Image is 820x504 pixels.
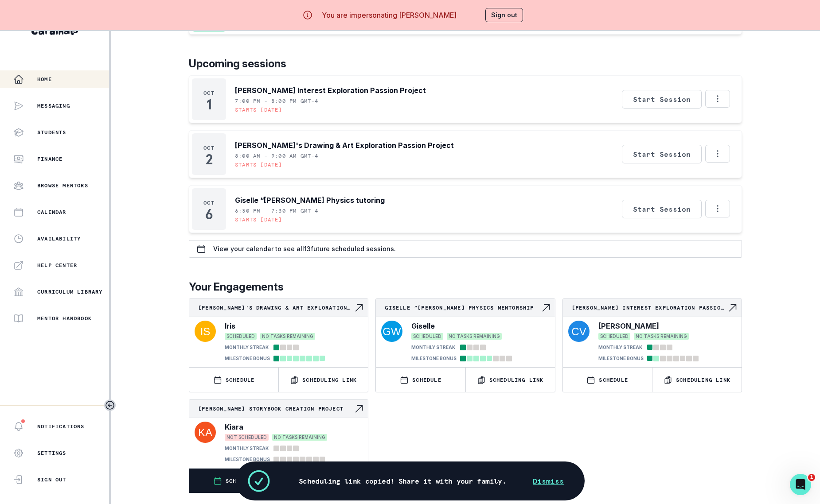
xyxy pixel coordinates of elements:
p: [PERSON_NAME] Storybook Creation Project [198,405,354,412]
p: Oct [203,89,215,97]
p: Iris [225,321,235,331]
button: Start Session [622,90,702,109]
p: MILESTONE BONUS [598,355,644,362]
span: SCHEDULED [411,333,443,340]
p: MONTHLY STREAK [225,344,269,351]
p: 1 [207,100,211,109]
button: Scheduling Link [466,368,555,392]
p: Starts [DATE] [235,106,282,113]
p: Oct [203,144,215,151]
button: Options [705,200,730,217]
span: SCHEDULED [598,333,630,340]
iframe: Intercom live chat [790,474,811,495]
p: Kiara [225,422,243,432]
svg: Navigate to engagement page [541,302,551,313]
p: [PERSON_NAME]'s Drawing & Art Exploration Passion Project [198,304,354,311]
img: svg [195,321,216,342]
button: Start Session [622,200,702,218]
p: View your calendar to see all 13 future scheduled sessions. [213,245,396,252]
button: Sign out [485,8,523,22]
button: SCHEDULE [376,368,465,392]
img: svg [568,321,590,342]
p: Giselle “[PERSON_NAME] Physics tutoring [235,195,385,205]
p: 2 [206,155,212,164]
p: SCHEDULE [226,477,255,485]
p: MILESTONE BONUS [411,355,457,362]
a: [PERSON_NAME]'s Drawing & Art Exploration Passion ProjectNavigate to engagement pageIrisSCHEDULED... [189,299,368,364]
p: Giselle “[PERSON_NAME] Physics Mentorship [385,304,540,311]
img: svg [195,422,216,443]
svg: Navigate to engagement page [727,302,738,313]
p: Students [37,129,66,136]
p: Mentor Handbook [37,315,92,322]
p: Upcoming sessions [189,56,742,72]
img: svg [381,321,402,342]
p: Curriculum Library [37,288,103,295]
button: Options [705,145,730,163]
p: MONTHLY STREAK [225,445,269,452]
p: Finance [37,155,62,163]
p: Calendar [37,209,66,216]
p: [PERSON_NAME] [598,321,659,331]
button: Start Session [622,145,702,163]
span: NO TASKS REMAINING [447,333,502,340]
a: [PERSON_NAME] Storybook Creation ProjectNavigate to engagement pageKiaraNOT SCHEDULEDNO TASKS REM... [189,400,368,465]
button: Options [705,90,730,108]
p: Sign Out [37,476,66,483]
p: Starts [DATE] [235,161,282,168]
p: Browse Mentors [37,182,88,189]
button: SCHEDULE [189,368,278,392]
p: Availability [37,235,81,242]
button: SCHEDULE [189,469,278,493]
p: [PERSON_NAME] Interest Exploration Passion Project [235,85,426,96]
button: Dismiss [522,472,574,490]
p: Notifications [37,423,85,430]
p: Starts [DATE] [235,216,282,223]
p: Oct [203,199,215,206]
p: 6 [205,210,213,219]
button: Toggle sidebar [104,399,116,411]
p: Scheduling Link [489,376,544,384]
p: [PERSON_NAME] Interest Exploration Passion Project [572,304,727,311]
span: SCHEDULED [225,333,257,340]
p: MILESTONE BONUS [225,456,270,463]
p: Help Center [37,262,77,269]
svg: Navigate to engagement page [354,302,364,313]
p: 7:00 PM - 8:00 PM GMT-4 [235,97,319,105]
button: Scheduling Link [279,368,368,392]
p: Giselle [411,321,435,331]
p: Scheduling Link [302,376,357,384]
span: NO TASKS REMAINING [260,333,315,340]
a: Giselle “[PERSON_NAME] Physics MentorshipNavigate to engagement pageGiselleSCHEDULEDNO TASKS REMA... [376,299,554,364]
p: SCHEDULE [226,376,255,384]
span: 1 [808,474,815,481]
p: Scheduling Link [676,376,730,384]
p: 8:00 AM - 9:00 AM GMT-4 [235,152,319,159]
p: MILESTONE BONUS [225,355,270,362]
svg: Navigate to engagement page [354,403,364,414]
a: [PERSON_NAME] Interest Exploration Passion ProjectNavigate to engagement page[PERSON_NAME]SCHEDUL... [563,299,742,364]
p: SCHEDULE [412,376,441,384]
p: SCHEDULE [599,376,628,384]
span: NO TASKS REMAINING [272,434,327,441]
button: Scheduling Link [652,368,742,392]
p: MONTHLY STREAK [411,344,455,351]
button: SCHEDULE [563,368,652,392]
p: Your Engagements [189,279,742,295]
span: NOT SCHEDULED [225,434,269,441]
p: 6:30 PM - 7:30 PM GMT-4 [235,207,319,214]
p: Settings [37,450,66,457]
p: MONTHLY STREAK [598,344,642,351]
p: You are impersonating [PERSON_NAME] [322,10,457,20]
p: [PERSON_NAME]'s Drawing & Art Exploration Passion Project [235,140,454,151]
p: Scheduling link copied! Share it with your family. [299,477,506,485]
p: Home [37,76,52,83]
p: Messaging [37,102,70,109]
span: NO TASKS REMAINING [634,333,689,340]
